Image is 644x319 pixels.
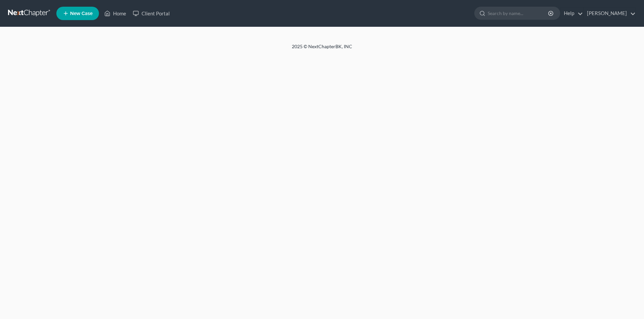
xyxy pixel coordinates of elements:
[131,43,513,55] div: 2025 © NextChapterBK, INC
[560,7,583,19] a: Help
[584,7,636,19] a: [PERSON_NAME]
[101,7,129,19] a: Home
[129,7,173,19] a: Client Portal
[488,7,549,19] input: Search by name...
[70,11,93,16] span: New Case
